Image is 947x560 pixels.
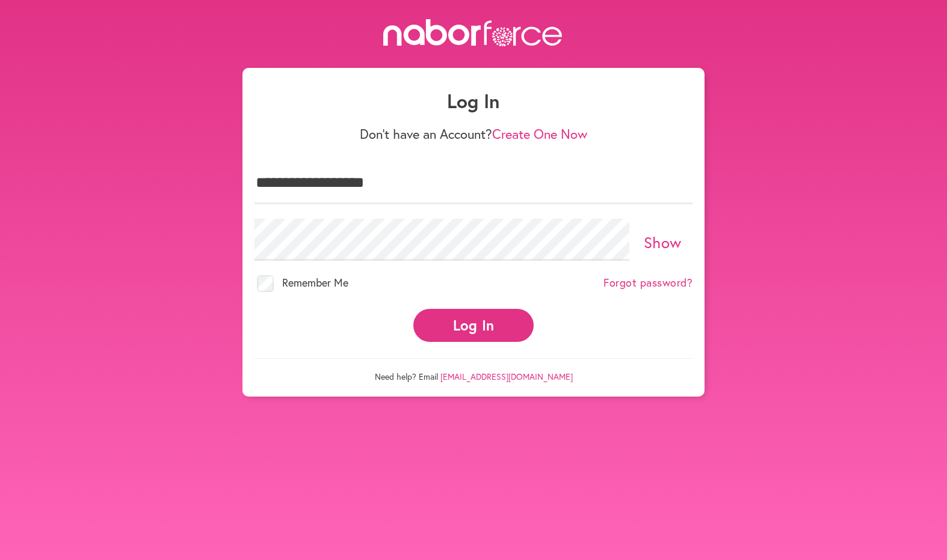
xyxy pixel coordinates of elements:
[254,126,693,142] p: Don't have an Account?
[603,276,693,290] a: Forgot password?
[254,358,693,382] p: Need help? Email
[492,125,587,142] a: Create One Now
[282,275,348,290] span: Remember Me
[254,90,693,112] h1: Log In
[440,371,573,382] a: [EMAIL_ADDRESS][DOMAIN_NAME]
[644,232,682,252] a: Show
[413,309,534,342] button: Log In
